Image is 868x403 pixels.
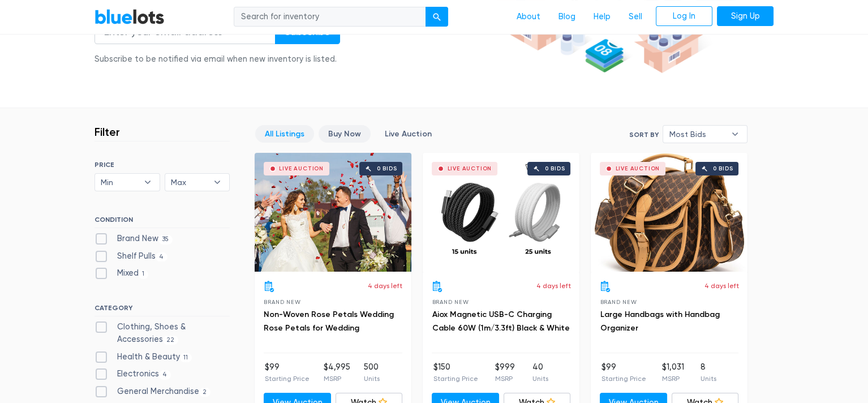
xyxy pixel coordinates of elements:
[433,361,478,384] li: $150
[156,252,167,261] span: 4
[94,233,173,245] label: Brand New
[234,7,426,27] input: Search for inventory
[432,299,469,305] span: Brand New
[377,166,397,172] div: 0 bids
[94,267,148,280] label: Mixed
[662,361,684,384] li: $1,031
[704,281,738,291] p: 4 days left
[364,374,380,384] p: Units
[171,174,208,191] span: Max
[532,361,548,384] li: 40
[265,361,310,384] li: $99
[364,361,380,384] li: 500
[601,361,646,384] li: $99
[264,299,300,305] span: Brand New
[591,153,747,272] a: Live Auction 0 bids
[139,270,148,279] span: 1
[508,6,549,28] a: About
[629,130,658,140] label: Sort By
[700,361,716,384] li: 8
[324,361,350,384] li: $4,995
[423,153,579,272] a: Live Auction 0 bids
[94,161,230,169] h6: PRICE
[180,353,192,362] span: 11
[536,281,570,291] p: 4 days left
[94,53,340,66] div: Subscribe to be notified via email when new inventory is listed.
[545,166,565,172] div: 0 bids
[447,166,492,172] div: Live Auction
[94,8,165,25] a: BlueLots
[255,153,411,272] a: Live Auction 0 bids
[717,6,774,27] a: Sign Up
[669,126,725,143] span: Most Bids
[94,385,210,398] label: General Merchandise
[205,174,229,191] b: ▾
[600,310,719,333] a: Large Handbags with Handbag Organizer
[319,125,371,143] a: Buy Now
[324,374,350,384] p: MSRP
[265,374,310,384] p: Starting Price
[94,250,167,263] label: Shelf Pulls
[94,125,120,139] h3: Filter
[600,299,637,305] span: Brand New
[601,374,646,384] p: Starting Price
[713,166,733,172] div: 0 bids
[94,321,230,345] label: Clothing, Shoes & Accessories
[495,374,515,384] p: MSRP
[620,6,651,28] a: Sell
[94,368,171,380] label: Electronics
[700,374,716,384] p: Units
[549,6,585,28] a: Blog
[163,336,178,345] span: 22
[375,125,441,143] a: Live Auction
[94,304,230,316] h6: CATEGORY
[723,126,747,143] b: ▾
[158,235,173,244] span: 35
[656,6,712,27] a: Log In
[368,281,402,291] p: 4 days left
[199,388,210,397] span: 2
[94,351,192,363] label: Health & Beauty
[615,166,660,172] div: Live Auction
[585,6,620,28] a: Help
[432,310,569,333] a: Aiox Magnetic USB-C Charging Cable 60W (1m/3.3ft) Black & White
[495,361,515,384] li: $999
[94,216,230,228] h6: CONDITION
[159,370,171,379] span: 4
[532,374,548,384] p: Units
[279,166,324,172] div: Live Auction
[136,174,160,191] b: ▾
[255,125,314,143] a: All Listings
[433,374,478,384] p: Starting Price
[101,174,138,191] span: Min
[662,374,684,384] p: MSRP
[264,310,394,333] a: Non-Woven Rose Petals Wedding Rose Petals for Wedding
